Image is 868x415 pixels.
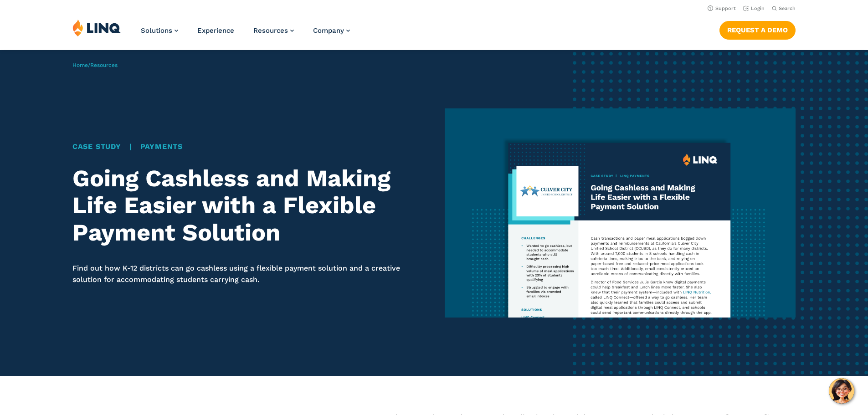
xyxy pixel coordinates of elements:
[72,263,423,285] p: Find out how K-12 districts can go cashless using a flexible payment solution and a creative solu...
[445,108,796,318] img: Going Cashless and Making Life Easier with a Flexible Payment Solution thumbnail
[779,5,796,11] span: Search
[141,26,172,35] span: Solutions
[313,26,350,35] a: Company
[72,165,423,246] h1: Going Cashless and Making Life Easier with a Flexible Payment Solution
[253,26,288,35] span: Resources
[743,5,765,11] a: Login
[72,19,121,36] img: LINQ | K‑12 Software
[829,378,854,404] button: Hello, have a question? Let’s chat.
[719,19,796,39] nav: Button Navigation
[72,62,118,68] span: /
[140,142,183,151] a: Payments
[72,142,121,151] a: Case Study
[90,62,118,68] a: Resources
[313,26,344,35] span: Company
[253,26,294,35] a: Resources
[72,62,88,68] a: Home
[708,5,736,11] a: Support
[197,26,234,35] a: Experience
[141,19,350,49] nav: Primary Navigation
[72,141,423,152] div: |
[772,5,796,12] button: Open Search Bar
[141,26,178,35] a: Solutions
[719,21,796,39] a: Request a Demo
